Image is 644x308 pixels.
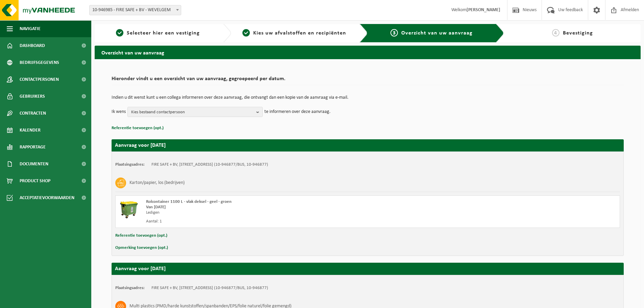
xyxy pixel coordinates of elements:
strong: Aanvraag voor [DATE] [115,266,166,271]
span: Kies bestaand contactpersoon [131,107,254,117]
span: 1 [116,29,123,37]
span: 4 [552,29,559,37]
span: Kies uw afvalstoffen en recipiënten [253,30,346,36]
span: Acceptatievoorwaarden [20,189,74,206]
p: Indien u dit wenst kunt u een collega informeren over deze aanvraag, die ontvangt dan een kopie v... [112,95,624,100]
span: Rolcontainer 1100 L - vlak deksel - geel - groen [146,199,232,204]
span: 10-946985 - FIRE SAFE + BV - WEVELGEM [90,5,181,15]
strong: Plaatsingsadres: [115,162,145,167]
td: FIRE SAFE + BV, [STREET_ADDRESS] (10-946877/BUS, 10-946877) [151,285,268,291]
div: Aantal: 1 [146,219,395,224]
span: Contracten [20,105,46,122]
strong: Aanvraag voor [DATE] [115,143,166,148]
p: te informeren over deze aanvraag. [264,107,331,117]
span: Gebruikers [20,88,45,105]
button: Referentie toevoegen (opt.) [112,124,164,133]
span: 2 [242,29,250,37]
strong: [PERSON_NAME] [467,7,500,13]
button: Opmerking toevoegen (opt.) [115,243,168,252]
div: Ledigen [146,210,395,215]
span: Dashboard [20,37,45,54]
h2: Overzicht van uw aanvraag [95,46,641,59]
span: Overzicht van uw aanvraag [401,30,473,36]
span: Bevestiging [563,30,593,36]
a: 2Kies uw afvalstoffen en recipiënten [235,29,354,37]
button: Kies bestaand contactpersoon [127,107,263,117]
a: 1Selecteer hier een vestiging [98,29,218,37]
img: WB-1100-HPE-GN-50.png [119,199,139,219]
span: Kalender [20,122,41,139]
span: Product Shop [20,172,50,189]
strong: Plaatsingsadres: [115,286,145,290]
span: Rapportage [20,139,46,156]
span: Bedrijfsgegevens [20,54,59,71]
span: 3 [390,29,398,37]
span: 10-946985 - FIRE SAFE + BV - WEVELGEM [89,5,181,15]
span: Documenten [20,156,48,172]
td: FIRE SAFE + BV, [STREET_ADDRESS] (10-946877/BUS, 10-946877) [151,162,268,167]
span: Navigatie [20,20,41,37]
p: Ik wens [112,107,126,117]
span: Selecteer hier een vestiging [127,30,200,36]
h2: Hieronder vindt u een overzicht van uw aanvraag, gegroepeerd per datum. [112,76,624,85]
span: Contactpersonen [20,71,59,88]
h3: Karton/papier, los (bedrijven) [129,177,185,188]
strong: Van [DATE] [146,205,166,209]
button: Referentie toevoegen (opt.) [115,231,167,240]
